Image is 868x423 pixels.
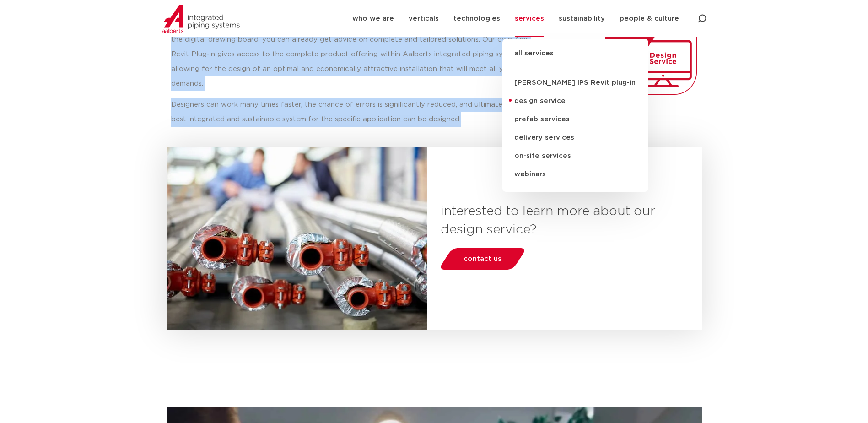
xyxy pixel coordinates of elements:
a: all services [502,48,648,68]
p: Designers can work many times faster, the chance of errors is significantly reduced, and ultimate... [171,98,537,127]
span: contact us for designservice [189,379,292,385]
a: contact us [438,248,527,270]
img: Aalberts_IPS_icon_design_service_rgb [605,3,697,95]
a: [PERSON_NAME] IPS Revit plug-in [502,74,648,92]
p: [PERSON_NAME] integrated piping systems Design Service ensures that you will always have the best... [171,3,537,91]
span: contact us [464,255,501,262]
a: contact us for designservice [164,371,317,393]
h3: interested to learn more about our design service? [441,202,674,239]
a: prefab services [502,110,648,129]
a: webinars [502,165,648,184]
ul: services [502,39,648,192]
a: design service [502,92,648,110]
a: on-site services [502,147,648,165]
a: delivery services [502,129,648,147]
